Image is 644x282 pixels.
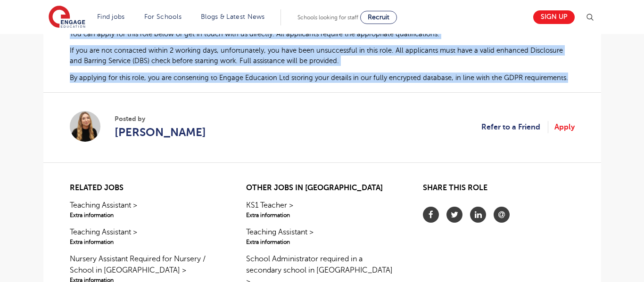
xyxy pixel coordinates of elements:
h2: Other jobs in [GEOGRAPHIC_DATA] [246,184,397,193]
a: [PERSON_NAME] [115,124,206,141]
a: Recruit [360,11,397,24]
a: KS1 Teacher >Extra information [246,200,397,219]
span: You can apply for this role below or get in touch with us directly. All applicants require the ap... [70,30,439,38]
a: Teaching Assistant >Extra information [70,200,221,219]
a: Sign up [533,10,575,24]
img: Engage Education [49,6,85,29]
a: Blogs & Latest News [201,13,265,20]
a: Find jobs [97,13,125,20]
span: By applying for this role, you are consenting to Engage Education Ltd storing your details in our... [70,74,568,81]
a: Refer to a Friend [481,121,548,133]
span: Extra information [246,238,397,246]
span: Extra information [70,238,221,246]
a: For Schools [144,13,182,20]
span: Schools looking for staff [297,14,358,21]
a: Apply [554,121,575,133]
span: Extra information [70,211,221,219]
a: Teaching Assistant >Extra information [246,226,397,246]
a: Teaching Assistant >Extra information [70,226,221,246]
span: Recruit [368,14,389,21]
span: If you are not contacted within 2 working days, unfortunately, you have been unsuccessful in this... [70,47,563,64]
h2: Share this role [423,184,574,197]
span: Posted by [115,114,206,124]
span: Extra information [246,211,397,219]
h2: Related jobs [70,184,221,193]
